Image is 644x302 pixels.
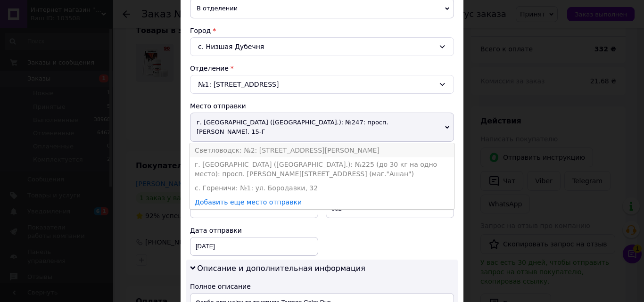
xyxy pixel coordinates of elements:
span: Место отправки [190,102,246,110]
div: Дата отправки [190,226,318,235]
li: Светловодск: №2: [STREET_ADDRESS][PERSON_NAME] [190,143,454,157]
div: Полное описание [190,282,454,291]
div: Отделение [190,64,454,73]
div: №1: [STREET_ADDRESS] [190,75,454,94]
a: Добавить еще место отправки [195,198,302,206]
li: г. [GEOGRAPHIC_DATA] ([GEOGRAPHIC_DATA].): №225 (до 30 кг на одно место): просп. [PERSON_NAME][ST... [190,157,454,181]
div: с. Низшая Дубечня [190,37,454,56]
div: Город [190,26,454,35]
span: Описание и дополнительная информация [197,264,365,273]
li: с. Гореничи: №1: ул. Бородавки, 32 [190,181,454,195]
span: г. [GEOGRAPHIC_DATA] ([GEOGRAPHIC_DATA].): №247: просп. [PERSON_NAME], 15-Г [190,113,454,142]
